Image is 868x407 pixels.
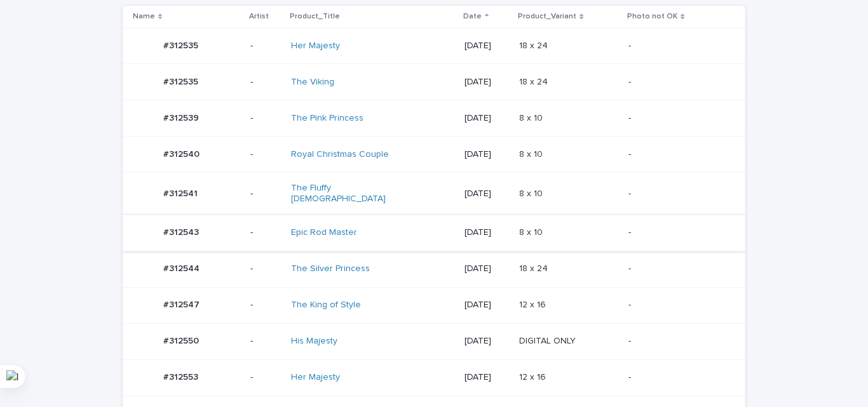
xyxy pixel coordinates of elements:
p: 8 x 10 [519,110,545,124]
p: - [250,336,281,347]
p: 18 x 24 [519,38,550,51]
p: - [628,300,725,310]
p: - [250,77,281,88]
p: Product_Title [290,10,340,23]
p: Artist [249,10,269,23]
p: 18 x 24 [519,261,550,274]
p: - [250,189,281,199]
p: #312540 [163,147,202,160]
p: - [250,113,281,124]
p: - [628,149,725,160]
p: - [628,264,725,274]
tr: #312550#312550 -His Majesty [DATE]DIGITAL ONLYDIGITAL ONLY - [123,323,745,359]
p: - [250,372,281,383]
p: Photo not OK [627,10,677,23]
p: - [628,77,725,88]
p: - [628,41,725,51]
p: [DATE] [465,77,510,88]
p: [DATE] [465,149,510,160]
a: The Viking [291,77,334,88]
p: - [628,227,725,238]
a: The Pink Princess [291,113,363,124]
tr: #312540#312540 -Royal Christmas Couple [DATE]8 x 108 x 10 - [123,137,745,173]
p: - [250,149,281,160]
tr: #312553#312553 -Her Majesty [DATE]12 x 1612 x 16 - [123,359,745,396]
p: #312543 [163,225,201,238]
p: - [250,300,281,310]
tr: #312547#312547 -The King of Style [DATE]12 x 1612 x 16 - [123,287,745,323]
p: [DATE] [465,336,510,347]
p: 8 x 10 [519,186,545,199]
p: 8 x 10 [519,147,545,160]
p: [DATE] [465,113,510,124]
p: - [250,41,281,51]
p: 12 x 16 [519,297,548,310]
p: - [250,227,281,238]
tr: #312535#312535 -The Viking [DATE]18 x 2418 x 24 - [123,64,745,100]
tr: #312539#312539 -The Pink Princess [DATE]8 x 108 x 10 - [123,100,745,137]
tr: #312543#312543 -Epic Rod Master [DATE]8 x 108 x 10 - [123,215,745,251]
p: #312535 [163,38,201,51]
a: Her Majesty [291,372,340,383]
p: - [628,372,725,383]
p: - [250,264,281,274]
p: #312550 [163,333,201,347]
p: 12 x 16 [519,370,548,383]
p: 8 x 10 [519,225,545,238]
p: [DATE] [465,300,510,310]
tr: #312544#312544 -The Silver Princess [DATE]18 x 2418 x 24 - [123,251,745,287]
a: The King of Style [291,300,361,310]
p: #312539 [163,110,201,124]
p: - [628,336,725,347]
p: Date [463,10,482,23]
a: Her Majesty [291,41,340,51]
p: [DATE] [465,41,510,51]
a: The Fluffy [DEMOGRAPHIC_DATA] [291,183,397,204]
p: - [628,113,725,124]
p: - [628,189,725,199]
p: [DATE] [465,264,510,274]
p: 18 x 24 [519,74,550,88]
p: #312541 [163,186,200,199]
p: #312547 [163,297,202,310]
p: [DATE] [465,227,510,238]
a: Epic Rod Master [291,227,357,238]
p: Name [133,10,155,23]
p: [DATE] [465,189,510,199]
tr: #312535#312535 -Her Majesty [DATE]18 x 2418 x 24 - [123,28,745,64]
p: DIGITAL ONLY [519,333,578,347]
a: His Majesty [291,336,337,347]
p: Product_Variant [518,10,576,23]
a: Royal Christmas Couple [291,149,389,160]
p: [DATE] [465,372,510,383]
a: The Silver Princess [291,264,370,274]
p: #312535 [163,74,201,88]
p: #312544 [163,261,202,274]
p: #312553 [163,370,201,383]
tr: #312541#312541 -The Fluffy [DEMOGRAPHIC_DATA] [DATE]8 x 108 x 10 - [123,173,745,215]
